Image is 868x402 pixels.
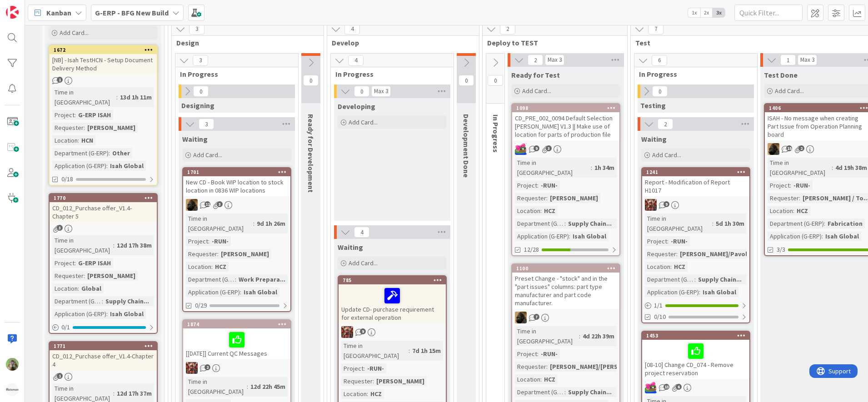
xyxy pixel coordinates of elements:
[592,163,617,173] div: 1h 34m
[52,271,84,281] div: Requester
[548,193,600,203] div: [PERSON_NAME]
[652,151,681,159] span: Add Card...
[365,363,386,373] div: -RUN-
[775,87,804,95] span: Add Card...
[515,231,569,241] div: Application (G-ERP)
[205,364,210,370] span: 2
[360,328,366,334] span: 9
[515,206,540,216] div: Location
[786,145,792,151] span: 15
[193,55,208,66] span: 3
[768,231,822,241] div: Application (G-ERP)
[236,274,288,284] div: Work Prepara...
[187,321,290,328] div: 1874
[6,383,19,396] img: avatar
[208,236,210,246] span: :
[50,342,157,350] div: 1771
[515,180,537,190] div: Project
[645,236,667,246] div: Project
[516,105,619,111] div: 1098
[52,235,113,255] div: Time in [GEOGRAPHIC_DATA]
[108,309,146,319] div: Isah Global
[54,343,157,349] div: 1771
[183,199,290,211] div: ND
[84,123,85,133] span: :
[642,168,749,196] div: 1241Report - Modification of Report H1017
[515,158,591,178] div: Time in [GEOGRAPHIC_DATA]
[694,274,696,284] span: :
[50,350,157,370] div: CD_012_Purchase offer_V1.4-Chapter 4
[339,276,446,284] div: 785
[186,236,208,246] div: Project
[374,89,388,94] div: Max 3
[515,193,546,203] div: Requester
[642,168,749,176] div: 1241
[78,283,79,293] span: :
[642,300,749,311] div: 1/1
[57,77,63,83] span: 1
[645,213,712,233] div: Time in [GEOGRAPHIC_DATA]
[60,29,89,37] span: Add Card...
[566,218,614,228] div: Supply Chain...
[205,201,210,207] span: 11
[652,86,668,97] span: 0
[512,312,619,323] div: ND
[183,168,290,196] div: 1701New CD - Book WIP location to stock location in 0836 WIP locations
[515,374,540,384] div: Location
[654,312,666,322] span: 0/10
[512,264,619,273] div: 1100
[54,47,157,53] div: 1672
[822,231,823,241] span: :
[103,296,151,306] div: Supply Chain...
[654,301,663,310] span: 1 / 1
[799,193,800,203] span: :
[700,8,713,17] span: 2x
[793,206,794,216] span: :
[569,231,570,241] span: :
[113,388,115,398] span: :
[768,180,790,190] div: Project
[524,245,539,254] span: 12/28
[642,332,749,379] div: 1453[08-10] Change CD_074 - Remove project reservation
[512,273,619,309] div: Preset Change - "stock" and in the "part issues" columns: part type manufacturer and part code ma...
[186,274,235,284] div: Department (G-ERP)
[539,349,560,359] div: -RUN-
[515,143,527,155] img: JK
[512,104,619,112] div: 1098
[579,331,580,341] span: :
[79,135,95,145] div: HCN
[116,92,118,102] span: :
[791,180,813,190] div: -RUN-
[515,312,527,323] img: ND
[183,320,290,328] div: 1874
[780,55,796,65] span: 1
[712,218,713,228] span: :
[537,180,539,190] span: :
[534,314,539,320] span: 7
[824,218,825,228] span: :
[700,287,738,297] div: Isah Global
[109,148,110,158] span: :
[713,8,725,17] span: 3x
[76,258,113,268] div: G-ERP ISAH
[180,69,287,79] span: In Progress
[61,174,73,184] span: 0/18
[354,227,369,238] span: 4
[186,199,198,211] img: ND
[303,75,319,86] span: 0
[364,363,365,373] span: :
[52,135,78,145] div: Location
[217,249,219,259] span: :
[182,134,208,144] span: Waiting
[777,245,785,254] span: 3/3
[368,389,384,399] div: HCZ
[79,283,104,293] div: Global
[176,38,312,47] span: Design
[349,118,378,126] span: Add Card...
[511,70,560,79] span: Ready for Test
[50,342,157,370] div: 1771CD_012_Purchase offer_V1.4-Chapter 4
[713,218,747,228] div: 5d 1h 30m
[195,301,207,310] span: 0/29
[186,287,240,297] div: Application (G-ERP)
[76,110,113,120] div: G-ERP ISAH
